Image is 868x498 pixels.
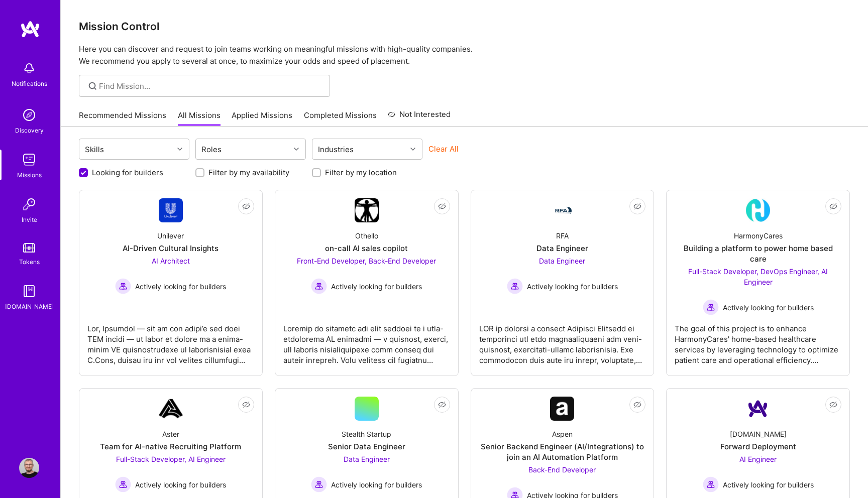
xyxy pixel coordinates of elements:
span: Data Engineer [539,257,585,265]
img: bell [19,58,39,78]
img: Actively looking for builders [311,476,327,492]
div: Unilever [157,230,184,241]
i: icon EyeClosed [438,401,446,409]
div: Forward Deployment [720,441,796,452]
span: Full-Stack Developer, DevOps Engineer, AI Engineer [688,267,828,286]
span: Actively looking for builders [331,281,422,292]
input: Find Mission... [99,81,322,91]
img: Company Logo [159,397,183,421]
span: AI Engineer [739,455,777,463]
div: Lor, Ipsumdol — sit am con adipi’e sed doei TEM incidi — ut labor et dolore ma a enima-minim VE q... [87,315,254,365]
div: Building a platform to power home based care [675,243,841,264]
i: icon EyeClosed [242,401,250,409]
span: Back-End Developer [528,465,596,474]
div: on-call AI sales copilot [325,243,408,254]
i: icon SearchGrey [87,80,98,92]
a: Applied Missions [232,110,292,127]
div: Roles [199,142,224,157]
span: Actively looking for builders [135,479,226,490]
i: icon EyeClosed [829,401,837,409]
img: User Avatar [19,458,39,478]
a: Recommended Missions [79,110,166,127]
img: Company Logo [550,204,574,216]
div: Othello [355,230,378,241]
div: Missions [17,170,42,180]
button: Clear All [428,144,459,154]
div: Skills [82,142,106,157]
span: Full-Stack Developer, AI Engineer [116,455,226,463]
img: logo [20,20,40,38]
img: Company Logo [746,198,770,222]
img: Company Logo [159,198,183,222]
a: Company LogoOthelloon-call AI sales copilotFront-End Developer, Back-End Developer Actively looki... [283,198,450,367]
img: Company Logo [746,397,770,421]
a: Not Interested [388,108,451,127]
img: discovery [19,105,39,125]
a: User Avatar [17,458,42,478]
span: Actively looking for builders [135,281,226,292]
a: Company LogoHarmonyCaresBuilding a platform to power home based careFull-Stack Developer, DevOps ... [675,198,841,367]
div: Invite [22,214,37,225]
div: LOR ip dolorsi a consect Adipisci Elitsedd ei temporinci utl etdo magnaaliquaeni adm veni-quisnos... [479,315,646,365]
i: icon EyeClosed [633,401,641,409]
span: AI Architect [152,257,190,265]
div: Team for AI-native Recruiting Platform [100,441,241,452]
img: Actively looking for builders [115,476,131,492]
img: Invite [19,194,39,214]
img: Actively looking for builders [703,299,719,315]
span: Actively looking for builders [723,479,814,490]
i: icon Chevron [294,147,299,152]
span: Actively looking for builders [527,281,618,292]
i: icon Chevron [410,147,415,152]
i: icon Chevron [177,147,182,152]
img: Actively looking for builders [507,278,523,294]
div: Discovery [15,125,44,136]
div: AI-Driven Cultural Insights [123,243,219,254]
a: Completed Missions [304,110,377,127]
div: Tokens [19,257,40,267]
div: Senior Backend Engineer (AI/Integrations) to join an AI Automation Platform [479,441,646,462]
div: [DOMAIN_NAME] [5,301,54,312]
img: Actively looking for builders [311,278,327,294]
div: Loremip do sitametc adi elit seddoei te i utla-etdolorema AL enimadmi — v quisnost, exerci, ull l... [283,315,450,365]
span: Actively looking for builders [723,302,814,313]
div: Senior Data Engineer [328,441,405,452]
h3: Mission Control [79,20,850,33]
span: Front-End Developer, Back-End Developer [297,257,436,265]
label: Filter by my availability [208,167,289,178]
i: icon EyeClosed [242,202,250,210]
i: icon EyeClosed [438,202,446,210]
img: Actively looking for builders [115,278,131,294]
p: Here you can discover and request to join teams working on meaningful missions with high-quality ... [79,43,850,67]
div: Stealth Startup [342,429,391,439]
img: Company Logo [550,397,574,421]
a: Company LogoRFAData EngineerData Engineer Actively looking for buildersActively looking for build... [479,198,646,367]
img: Actively looking for builders [703,476,719,492]
div: Industries [315,142,356,157]
img: guide book [19,281,39,301]
div: RFA [556,230,569,241]
span: Actively looking for builders [331,479,422,490]
label: Filter by my location [325,167,397,178]
img: teamwork [19,150,39,170]
img: tokens [23,243,35,253]
a: Company LogoUnileverAI-Driven Cultural InsightsAI Architect Actively looking for buildersActively... [87,198,254,367]
label: Looking for builders [92,167,163,178]
i: icon EyeClosed [829,202,837,210]
div: Notifications [12,78,47,89]
a: All Missions [178,110,221,127]
span: Data Engineer [344,455,390,463]
div: Aspen [552,429,573,439]
div: [DOMAIN_NAME] [730,429,787,439]
i: icon EyeClosed [633,202,641,210]
div: HarmonyCares [734,230,783,241]
div: Aster [162,429,179,439]
div: The goal of this project is to enhance HarmonyCares' home-based healthcare services by leveraging... [675,315,841,365]
div: Data Engineer [536,243,588,254]
img: Company Logo [355,198,379,222]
